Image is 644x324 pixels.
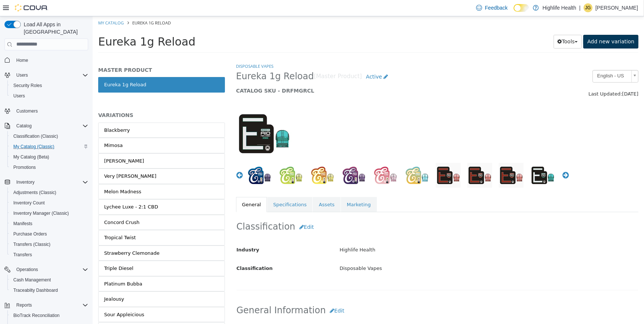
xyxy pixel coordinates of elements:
span: Reports [13,301,88,310]
a: General [143,181,174,196]
span: Promotions [10,163,88,172]
span: Operations [16,267,38,273]
div: Disposable Vapes [242,246,551,259]
button: Transfers [7,250,91,260]
a: Traceabilty Dashboard [10,286,61,295]
button: Operations [13,265,41,274]
a: Customers [13,107,41,116]
h5: VARIATIONS [6,96,132,102]
button: Next [469,155,477,163]
span: BioTrack Reconciliation [13,313,60,318]
a: Transfers [10,250,35,259]
span: Home [13,56,88,65]
a: Inventory Manager (Classic) [10,209,72,218]
a: Add new variation [491,19,546,32]
p: Highlife Health [542,3,576,12]
button: Purchase Orders [7,229,91,239]
button: Edit [203,204,225,218]
div: Mimosa [11,126,30,133]
h2: General Information [144,288,545,301]
span: Transfers [13,252,32,258]
a: Purchase Orders [10,230,50,238]
span: Transfers (Classic) [13,241,50,247]
span: Users [10,91,88,100]
span: Promotions [13,164,36,170]
button: Inventory [1,177,91,187]
span: Inventory [13,178,88,187]
span: Catalog [16,123,31,129]
span: Last Updated: [496,75,530,80]
span: Home [16,57,28,63]
div: Jennifer Gierum [584,3,592,12]
span: Customers [13,106,88,116]
button: Customers [1,106,91,116]
button: Manifests [7,218,91,229]
a: Inventory Count [10,198,48,207]
span: Industry [144,231,167,236]
span: Classification [144,249,180,255]
button: Transfers (Classic) [7,239,91,250]
a: Adjustments (Classic) [10,188,59,197]
button: Inventory Count [7,198,91,208]
a: Manifests [10,219,35,228]
h5: CATALOG SKU - DRFMGRCL [143,71,442,78]
span: Classification (Classic) [10,132,88,141]
div: Tropical Twist [11,218,43,225]
a: Eureka 1g Reload [6,61,132,76]
span: Classification (Classic) [13,133,58,139]
a: Classification (Classic) [10,132,61,141]
button: Adjustments (Classic) [7,187,91,198]
span: Eureka 1g Reload [6,19,103,32]
span: Inventory [16,179,34,185]
span: My Catalog (Beta) [10,153,88,161]
span: Cash Management [13,277,51,283]
button: My Catalog (Beta) [7,152,91,162]
span: Inventory Count [13,200,45,206]
span: Users [16,72,28,78]
button: Catalog [13,121,34,130]
h2: Classification [144,204,545,218]
span: Transfers (Classic) [10,240,88,249]
p: | [579,3,581,12]
small: [Master Product] [221,57,269,63]
div: Blackberry [11,110,37,118]
div: Sour Appleicious [11,295,52,302]
span: Customers [16,108,38,114]
span: Load All Apps in [GEOGRAPHIC_DATA] [21,21,88,36]
span: Inventory Count [10,198,88,207]
a: Transfers (Classic) [10,240,53,249]
button: Users [13,71,31,80]
button: Security Roles [7,80,91,91]
a: Security Roles [10,81,45,90]
div: [PERSON_NAME] [11,141,52,148]
button: My Catalog (Classic) [7,141,91,152]
button: BioTrack Reconciliation [7,310,91,321]
span: Traceabilty Dashboard [10,286,88,295]
div: Triple Diesel [11,248,41,256]
span: Adjustments (Classic) [13,190,56,196]
span: BioTrack Reconciliation [10,311,88,320]
img: Cova [15,4,48,11]
span: Manifests [13,221,32,227]
span: My Catalog (Beta) [13,154,49,160]
button: Users [1,70,91,80]
div: Lychee Luxe - 2:1 CBD [11,187,66,194]
button: Users [7,91,91,101]
span: JG [585,3,591,12]
div: Highlife Health [242,227,551,240]
button: Promotions [7,162,91,173]
span: Active [273,57,289,63]
span: Eureka 1g Reload [143,54,221,66]
button: Home [1,55,91,66]
span: Security Roles [10,81,88,90]
h5: MASTER PRODUCT [6,50,132,57]
span: Eureka 1g Reload [40,4,78,9]
button: Inventory [13,178,37,187]
a: Users [10,91,28,100]
div: Platinum Bubba [11,264,50,271]
a: Specifications [175,181,220,196]
span: Traceabilty Dashboard [13,287,58,293]
button: Reports [1,300,91,310]
a: English - US [500,54,546,66]
span: Dark Mode [514,12,514,12]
